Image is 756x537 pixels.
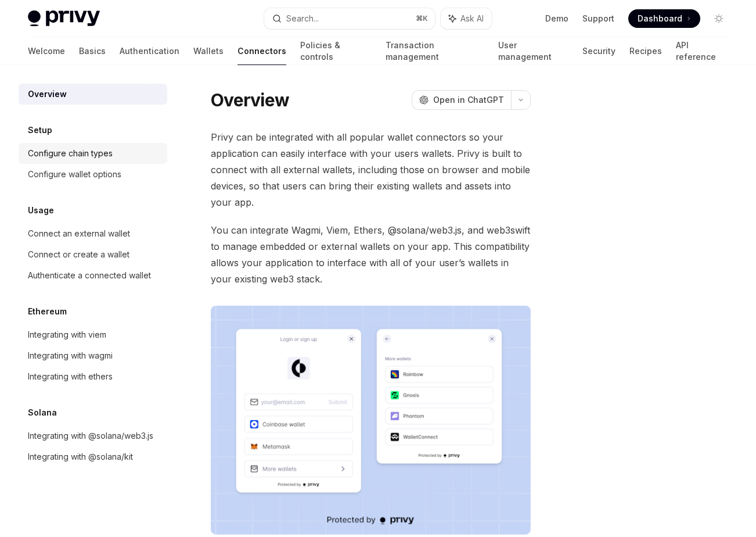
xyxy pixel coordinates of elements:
[211,90,289,110] h1: Overview
[386,37,484,65] a: Transaction management
[28,203,54,217] h5: Usage
[19,425,167,446] a: Integrating with @solana/web3.js
[460,13,484,24] span: Ask AI
[416,14,428,23] span: ⌘ K
[28,37,65,65] a: Welcome
[19,345,167,366] a: Integrating with wagmi
[19,143,167,164] a: Configure chain types
[19,324,167,345] a: Integrating with viem
[211,306,531,535] img: Connectors3
[286,12,319,26] div: Search...
[28,123,52,137] h5: Setup
[19,164,167,185] a: Configure wallet options
[28,349,113,363] div: Integrating with wagmi
[582,13,614,24] a: Support
[28,305,67,318] h5: Ethereum
[19,223,167,244] a: Connect an external wallet
[28,167,121,181] div: Configure wallet options
[545,13,568,24] a: Demo
[19,84,167,105] a: Overview
[237,37,286,65] a: Connectors
[28,406,57,420] h5: Solana
[19,244,167,265] a: Connect or create a wallet
[28,87,67,101] div: Overview
[28,328,106,342] div: Integrating with viem
[28,146,113,160] div: Configure chain types
[211,129,531,210] span: Privy can be integrated with all popular wallet connectors so your application can easily interfa...
[28,10,100,27] img: light logo
[582,37,615,65] a: Security
[211,222,531,287] span: You can integrate Wagmi, Viem, Ethers, @solana/web3.js, and web3swift to manage embedded or exter...
[120,37,179,65] a: Authentication
[412,90,511,110] button: Open in ChatGPT
[28,429,153,443] div: Integrating with @solana/web3.js
[441,8,492,29] button: Ask AI
[300,37,372,65] a: Policies & controls
[264,8,434,29] button: Search...⌘K
[628,9,700,28] a: Dashboard
[28,248,129,262] div: Connect or create a wallet
[638,13,682,24] span: Dashboard
[676,37,728,65] a: API reference
[710,9,728,28] button: Toggle dark mode
[19,366,167,387] a: Integrating with ethers
[498,37,568,65] a: User management
[19,446,167,467] a: Integrating with @solana/kit
[193,37,224,65] a: Wallets
[19,265,167,286] a: Authenticate a connected wallet
[28,370,113,384] div: Integrating with ethers
[28,227,130,241] div: Connect an external wallet
[28,450,133,464] div: Integrating with @solana/kit
[629,37,662,65] a: Recipes
[79,37,106,65] a: Basics
[28,268,151,282] div: Authenticate a connected wallet
[433,94,504,106] span: Open in ChatGPT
